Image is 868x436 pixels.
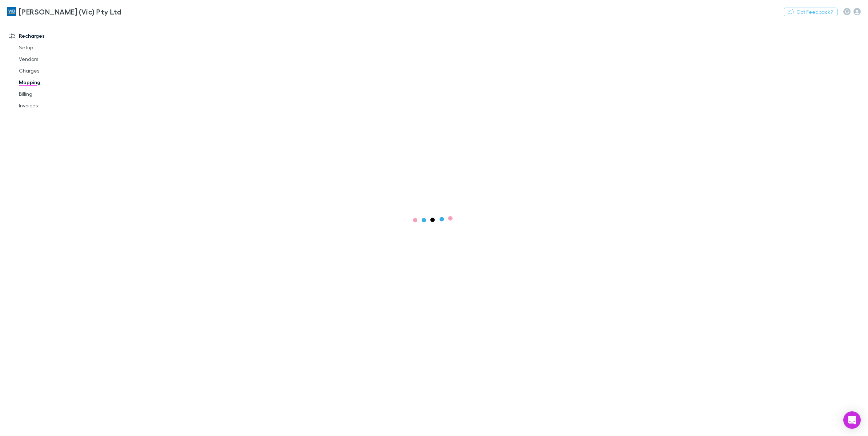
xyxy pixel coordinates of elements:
[3,3,126,20] a: [PERSON_NAME] (Vic) Pty Ltd
[7,7,16,16] img: William Buck (Vic) Pty Ltd's Logo
[19,7,121,16] h3: [PERSON_NAME] (Vic) Pty Ltd
[12,100,102,111] a: Invoices
[12,53,102,65] a: Vendors
[1,30,102,42] a: Recharges
[12,42,102,53] a: Setup
[843,411,861,429] div: Open Intercom Messenger
[12,88,102,100] a: Billing
[12,77,102,88] a: Mapping
[784,8,837,16] button: Got Feedback?
[12,65,102,77] a: Charges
